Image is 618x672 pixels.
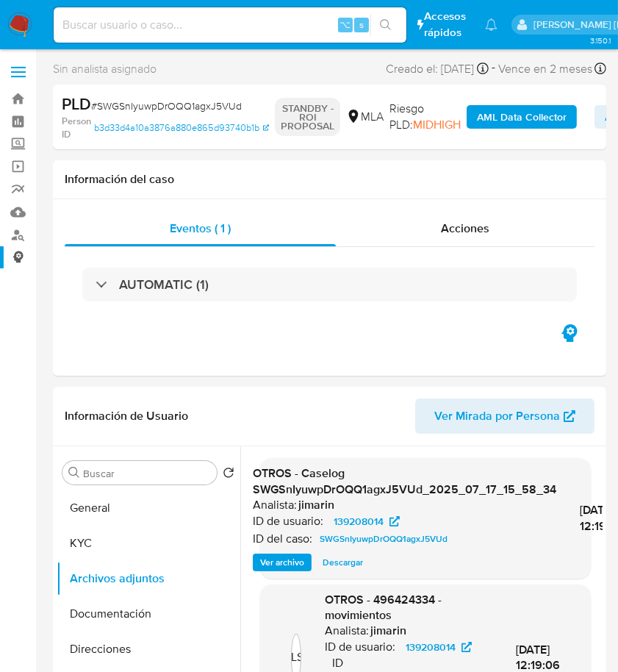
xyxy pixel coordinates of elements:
span: OTROS - 496424334 - movimientos [325,591,442,624]
span: Vence en 2 meses [498,61,592,77]
p: STANDBY - ROI PROPOSAL [275,98,340,136]
button: KYC [57,526,240,561]
div: Creado el: [DATE] [386,59,489,79]
span: Eventos ( 1 ) [170,220,231,237]
span: Riesgo PLD: [389,101,461,132]
span: Ver Mirada por Persona [434,398,560,434]
b: Person ID [62,115,91,140]
a: Notificaciones [485,18,497,31]
button: Documentación [57,596,240,632]
button: Ver Mirada por Persona [415,398,594,434]
button: Volver al orden por defecto [223,467,234,483]
a: 139208014 [397,638,481,656]
span: s [359,18,364,32]
span: OTROS - Caselog SWGSnIyuwpDrOQQ1agxJ5VUd_2025_07_17_15_58_34 [253,465,556,498]
a: SWGSnIyuwpDrOQQ1agxJ5VUd [314,530,453,548]
span: MIDHIGH [413,116,461,133]
button: AML Data Collector [467,105,577,129]
span: Accesos rápidos [424,9,471,40]
p: .XLSX [281,649,312,665]
button: Archivos adjuntos [57,561,240,596]
div: AUTOMATIC (1) [82,268,577,301]
span: 139208014 [406,638,456,656]
h3: AUTOMATIC (1) [119,276,209,293]
h6: jimarin [298,498,334,512]
span: Sin analista asignado [53,61,157,77]
span: 139208014 [334,512,384,530]
b: AML Data Collector [477,105,567,129]
a: b3d33d4a10a3876a880e865d93740b1b [94,115,269,140]
input: Buscar usuario o caso... [54,15,406,35]
span: Acciones [441,220,489,237]
button: Direcciones [57,632,240,667]
button: Ver archivo [253,554,312,571]
span: SWGSnIyuwpDrOQQ1agxJ5VUd [320,530,448,548]
p: ID de usuario: [325,640,395,654]
h1: Información del caso [65,172,594,187]
p: ID del caso: [253,532,312,546]
a: 139208014 [325,512,409,530]
p: ID de usuario: [253,514,323,529]
h6: jimarin [370,623,406,638]
span: ⌥ [339,18,351,32]
p: Analista: [325,623,369,638]
p: Analista: [253,498,297,512]
button: Descargar [315,554,370,571]
b: PLD [62,92,91,115]
span: Descargar [323,555,363,570]
button: Buscar [68,467,80,479]
span: - [492,59,495,79]
div: MLA [346,109,384,125]
span: # SWGSnIyuwpDrOQQ1agxJ5VUd [91,99,242,113]
input: Buscar [83,467,211,480]
button: General [57,490,240,526]
button: search-icon [370,15,400,35]
h1: Información de Usuario [65,409,188,423]
span: Ver archivo [260,555,304,570]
